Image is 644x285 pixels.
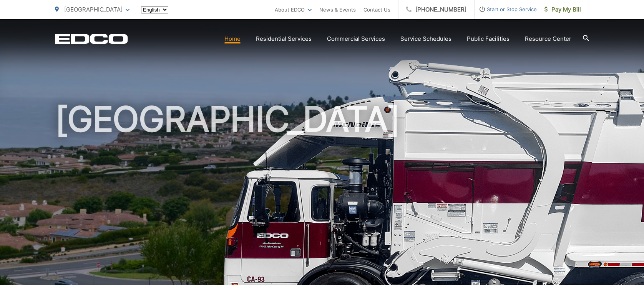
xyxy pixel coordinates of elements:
span: Pay My Bill [544,5,581,14]
a: Home [224,34,241,43]
a: Commercial Services [327,34,385,43]
a: Service Schedules [400,34,451,43]
a: Residential Services [256,34,312,43]
a: Contact Us [363,5,390,14]
a: Public Facilities [467,34,510,43]
a: EDCD logo. Return to the homepage. [55,33,128,44]
span: [GEOGRAPHIC_DATA] [64,6,123,13]
a: About EDCO [275,5,312,14]
a: Resource Center [525,34,571,43]
select: Select a language [141,6,168,13]
a: News & Events [319,5,356,14]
